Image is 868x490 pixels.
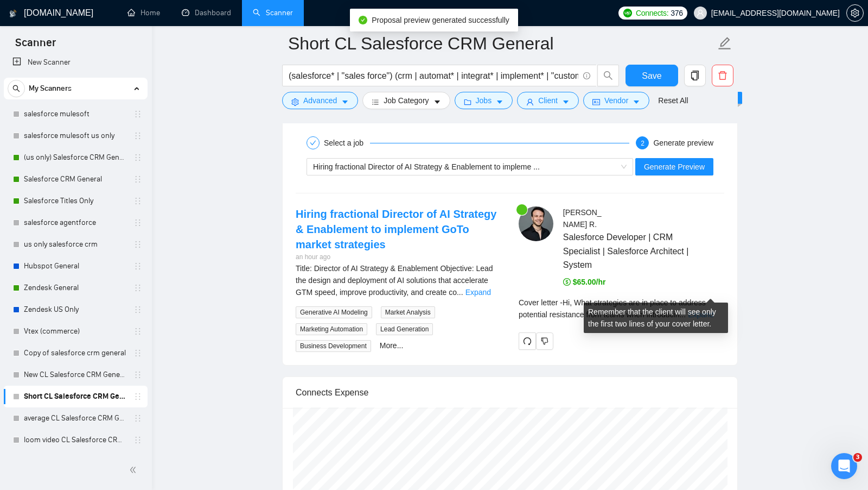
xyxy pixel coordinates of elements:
span: Повідомлення [80,366,137,374]
span: holder [133,284,142,292]
span: Vendor [604,95,628,106]
span: Proposal preview generated successfully [372,16,509,24]
button: delete [712,65,733,86]
span: Допомога [161,366,200,374]
span: Market Analysis [381,306,435,318]
span: Пошук в статтях [22,229,95,240]
button: userClientcaret-down [517,92,579,109]
a: Vtex (commerce) [24,321,127,342]
li: New Scanner [4,52,148,73]
span: Scanner [7,35,65,58]
span: copy [685,71,705,80]
a: More... [380,341,404,350]
span: holder [133,327,142,336]
span: idcard [592,98,600,106]
span: holder [133,110,142,118]
span: caret-down [433,98,441,106]
div: 👑 Laziza AI - Job Pre-Qualification [22,317,182,328]
a: Salesforce CRM General [24,168,127,190]
img: logo [9,5,17,22]
span: double-left [129,464,140,475]
div: Remember that the client will see only the first two lines of your cover letter. [519,297,724,321]
span: $65.00/hr [563,278,606,286]
button: Повідомлення [72,339,144,382]
span: holder [133,414,142,423]
span: caret-down [341,98,349,106]
span: setting [847,9,863,17]
a: Hiring fractional Director of AI Strategy & Enablement to implement GoTo market strategies [296,208,496,250]
span: holder [133,349,142,357]
button: search [8,80,25,97]
span: holder [133,218,142,227]
p: Як [EMAIL_ADDRESS][DOMAIN_NAME] 👋 [22,77,195,133]
a: dashboardDashboard [182,8,231,17]
a: loom video CL Salesforce CRM General [24,429,127,451]
a: setting [846,9,864,17]
a: (us only) Salesforce CRM General [24,147,127,168]
span: Jobs [476,95,492,106]
span: holder [133,131,142,140]
span: user [526,98,534,106]
a: Zendesk US Only [24,299,127,321]
span: search [598,71,618,80]
span: holder [133,197,142,205]
span: holder [133,370,142,379]
button: search [597,65,619,86]
span: dislike [541,337,548,345]
a: Reset All [658,95,688,106]
p: Чим вам допомогти? [22,133,195,169]
span: Title: Director of AI Strategy & Enablement Objective: Lead the design and deployment of AI solut... [296,264,493,297]
img: Profile image for Dima [106,17,128,39]
span: info-circle [583,72,590,79]
span: caret-down [562,98,570,106]
span: search [8,85,24,92]
div: 🔠 GigRadar Search Syntax: Query Operators for Optimized Job Searches [16,281,201,312]
span: holder [133,392,142,401]
a: Zendesk General [24,277,127,299]
span: Generate Preview [644,161,705,173]
div: Select a job [324,136,370,149]
div: Title: Director of AI Strategy & Enablement Objective: Lead the design and deployment of AI solut... [296,262,501,298]
button: Save [626,65,678,86]
span: Generative AI Modeling [296,306,372,318]
a: Expand [465,288,491,297]
button: setting [846,4,864,22]
span: Advanced [303,95,337,106]
div: Закрити [187,17,206,37]
button: settingAdvancedcaret-down [282,92,358,109]
span: Cover letter - Hi, What strategies are in place to address potential resistance from teams when i... [519,298,706,319]
span: delete [712,71,733,80]
input: Search Freelance Jobs... [289,69,578,83]
span: holder [133,175,142,184]
div: ✅ How To: Connect your agency to [DOMAIN_NAME] [22,254,182,277]
span: setting [291,98,299,106]
button: Допомога [145,339,217,382]
a: Short CL Salesforce CRM General [24,386,127,407]
span: 376 [671,7,682,19]
div: Generate preview [653,136,713,149]
span: holder [133,305,142,314]
input: Scanner name... [288,30,716,57]
a: average CL Salesforce CRM General [24,407,127,429]
span: holder [133,240,142,249]
span: user [697,9,704,17]
span: Головна [18,366,54,374]
span: Save [642,69,661,83]
div: Поставити запитання [22,192,182,204]
img: upwork-logo.png [623,9,632,17]
button: idcardVendorcaret-down [583,92,649,109]
span: Hiring fractional Director of AI Strategy & Enablement to impleme ... [313,162,540,171]
a: salesforce mulesoft us only [24,125,127,147]
img: logo [22,21,39,38]
span: 3 [853,453,862,462]
a: Copy of salesforce crm general [24,342,127,364]
span: Client [538,95,558,106]
span: Salesforce Developer | CRM Specialist | Salesforce Architect | System [563,230,692,271]
span: Marketing Automation [296,323,367,335]
a: Salesforce Titles Only [24,190,127,212]
span: Business Development [296,340,371,352]
div: ✅ How To: Connect your agency to [DOMAIN_NAME] [16,249,201,281]
span: bars [372,98,379,106]
span: holder [133,153,142,162]
button: copy [684,65,706,86]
